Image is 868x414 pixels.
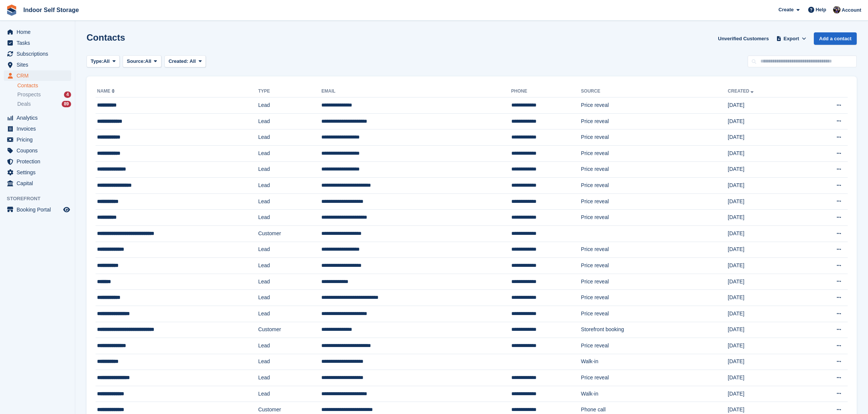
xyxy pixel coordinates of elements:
[775,32,808,45] button: Export
[728,370,804,386] td: [DATE]
[784,35,799,43] span: Export
[728,242,804,258] td: [DATE]
[64,91,71,98] div: 4
[17,123,62,134] span: Invoices
[581,161,728,178] td: Price reveal
[258,129,321,146] td: Lead
[17,27,62,37] span: Home
[4,156,71,167] a: menu
[258,97,321,114] td: Lead
[258,370,321,386] td: Lead
[62,101,71,107] div: 89
[816,6,826,14] span: Help
[728,338,804,354] td: [DATE]
[258,178,321,194] td: Lead
[4,59,71,70] a: menu
[17,38,62,48] span: Tasks
[581,145,728,161] td: Price reveal
[581,306,728,322] td: Price reveal
[728,145,804,161] td: [DATE]
[581,129,728,146] td: Price reveal
[728,354,804,370] td: [DATE]
[778,6,794,14] span: Create
[728,178,804,194] td: [DATE]
[87,55,120,68] button: Type: All
[581,97,728,114] td: Price reveal
[4,145,71,156] a: menu
[511,85,581,97] th: Phone
[97,88,116,94] a: Name
[4,27,71,37] a: menu
[728,210,804,226] td: [DATE]
[258,386,321,402] td: Lead
[20,4,82,16] a: Indoor Self Storage
[17,91,41,98] span: Prospects
[17,82,71,89] a: Contacts
[258,354,321,370] td: Lead
[17,70,62,81] span: CRM
[190,58,196,64] span: All
[258,258,321,274] td: Lead
[581,322,728,338] td: Storefront booking
[17,204,62,215] span: Booking Portal
[17,145,62,156] span: Coupons
[258,85,321,97] th: Type
[17,100,71,108] a: Deals 89
[581,85,728,97] th: Source
[258,322,321,338] td: Customer
[4,113,71,123] a: menu
[258,113,321,129] td: Lead
[258,210,321,226] td: Lead
[17,178,62,189] span: Capital
[728,290,804,306] td: [DATE]
[258,338,321,354] td: Lead
[715,32,772,45] a: Unverified Customers
[728,225,804,242] td: [DATE]
[581,178,728,194] td: Price reveal
[164,55,206,68] button: Created: All
[4,167,71,178] a: menu
[258,225,321,242] td: Customer
[728,88,755,94] a: Created
[581,386,728,402] td: Walk-in
[842,6,861,14] span: Account
[728,258,804,274] td: [DATE]
[17,134,62,145] span: Pricing
[814,32,857,45] a: Add a contact
[728,129,804,146] td: [DATE]
[4,123,71,134] a: menu
[258,274,321,290] td: Lead
[581,193,728,210] td: Price reveal
[258,290,321,306] td: Lead
[4,49,71,59] a: menu
[4,70,71,81] a: menu
[123,55,161,68] button: Source: All
[728,113,804,129] td: [DATE]
[581,290,728,306] td: Price reveal
[17,156,62,167] span: Protection
[145,58,152,65] span: All
[17,49,62,59] span: Subscriptions
[103,58,110,65] span: All
[4,38,71,48] a: menu
[4,204,71,215] a: menu
[833,6,841,14] img: Sandra Pomeroy
[728,193,804,210] td: [DATE]
[258,242,321,258] td: Lead
[4,134,71,145] a: menu
[728,274,804,290] td: [DATE]
[91,58,103,65] span: Type:
[321,85,511,97] th: Email
[17,59,62,70] span: Sites
[17,91,71,99] a: Prospects 4
[581,354,728,370] td: Walk-in
[62,205,71,214] a: Preview store
[581,338,728,354] td: Price reveal
[17,100,31,108] span: Deals
[258,145,321,161] td: Lead
[728,97,804,114] td: [DATE]
[581,370,728,386] td: Price reveal
[728,386,804,402] td: [DATE]
[581,210,728,226] td: Price reveal
[258,161,321,178] td: Lead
